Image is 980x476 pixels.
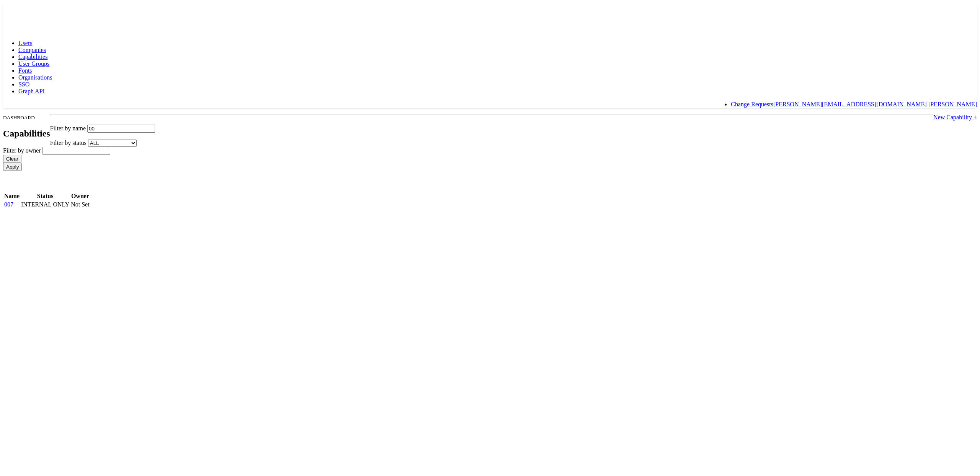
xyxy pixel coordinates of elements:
a: Capabilities [18,54,47,60]
a: SSO [18,81,29,88]
a: Change Requests [731,101,773,107]
th: Owner [70,192,90,200]
th: Name [4,192,20,200]
span: INTERNAL ONLY [21,201,69,208]
small: DASHBOARD [3,115,35,120]
span: Filter by status [50,140,87,146]
h2: Capabilities [3,128,50,139]
a: [PERSON_NAME][EMAIL_ADDRESS][DOMAIN_NAME] [773,101,927,107]
a: Users [18,40,32,46]
a: New Capability + [933,114,977,120]
span: Filter by name [50,125,86,132]
a: Graph API [18,88,45,94]
input: Apply [3,163,22,171]
th: Status [21,192,70,200]
td: Not Set [70,201,90,208]
a: User Groups [18,60,49,67]
a: Organisations [18,74,52,81]
a: [PERSON_NAME] [928,101,977,107]
a: 007 [4,201,13,208]
span: Filter by owner [3,147,41,154]
input: Clear [3,155,21,163]
a: Companies [18,47,46,53]
a: Fonts [18,67,32,74]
